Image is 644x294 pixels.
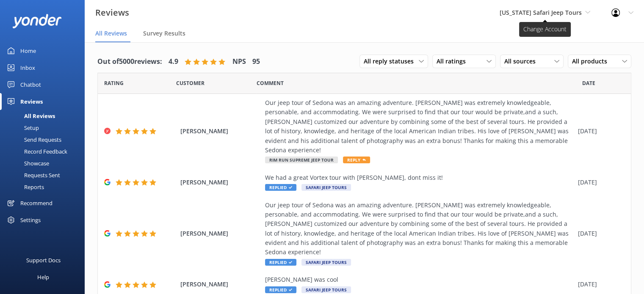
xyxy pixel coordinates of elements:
span: Date [176,79,205,87]
span: Safari Jeep Tours [301,184,351,191]
h4: Out of 5000 reviews: [97,56,162,67]
h4: 95 [252,56,260,67]
a: All Reviews [5,110,85,122]
div: Support Docs [26,252,61,269]
a: Requests Sent [5,169,85,181]
div: Showcase [5,157,49,169]
div: Our jeep tour of Sedona was an amazing adventure. [PERSON_NAME] was extremely knowledgeable, pers... [265,201,574,257]
div: Reports [5,181,44,193]
span: Replied [265,259,296,266]
a: Reports [5,181,85,193]
div: [DATE] [578,229,620,238]
span: [US_STATE] Safari Jeep Tours [500,8,582,16]
span: [PERSON_NAME] [180,178,261,187]
span: All reply statuses [364,57,419,66]
div: [DATE] [578,280,620,289]
span: Safari Jeep Tours [301,259,351,266]
h4: NPS [232,56,246,67]
div: Our jeep tour of Sedona was an amazing adventure. [PERSON_NAME] was extremely knowledgeable, pers... [265,98,574,155]
div: We had a great Vortex tour with [PERSON_NAME], dont miss it! [265,173,574,182]
span: Safari Jeep Tours [301,286,351,293]
div: Requests Sent [5,169,60,181]
div: Send Requests [5,134,61,146]
span: [PERSON_NAME] [180,126,261,136]
div: [DATE] [578,126,620,136]
div: Reviews [20,93,43,110]
span: All Reviews [95,29,127,38]
span: [PERSON_NAME] [180,280,261,289]
div: Chatbot [20,76,41,93]
span: [PERSON_NAME] [180,229,261,238]
span: All products [572,57,612,66]
div: Record Feedback [5,146,67,157]
span: All sources [504,57,541,66]
div: [DATE] [578,178,620,187]
span: All ratings [437,57,471,66]
div: Setup [5,122,39,134]
div: Recommend [20,195,53,212]
a: Setup [5,122,85,134]
a: Record Feedback [5,146,85,157]
span: Replied [265,184,296,191]
span: Question [257,79,284,87]
a: Send Requests [5,134,85,146]
h3: Reviews [95,6,129,19]
div: Settings [20,212,41,228]
span: Reply [343,157,370,163]
span: Date [104,79,124,87]
div: All Reviews [5,110,55,122]
a: Showcase [5,157,85,169]
div: Inbox [20,59,35,76]
img: yonder-white-logo.png [13,14,61,28]
h4: 4.9 [169,56,178,67]
div: Home [20,42,36,59]
span: Date [582,79,595,87]
div: [PERSON_NAME] was cool [265,275,574,284]
span: Rim Run Supreme Jeep Tour [265,157,338,163]
span: Replied [265,286,296,293]
span: Survey Results [143,29,185,38]
div: Help [37,269,49,286]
